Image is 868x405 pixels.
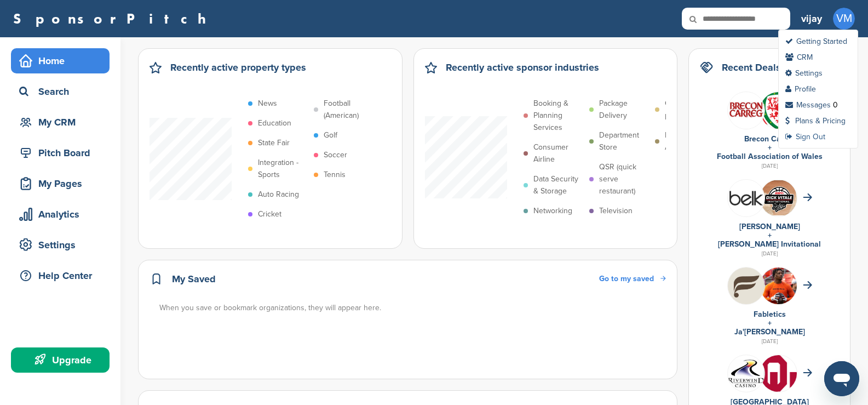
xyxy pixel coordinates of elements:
[324,149,347,161] p: Soccer
[258,208,281,220] p: Cricket
[324,129,337,141] p: Golf
[785,100,831,110] a: Messages
[11,347,110,373] a: Upgrade
[16,112,110,132] div: My CRM
[11,110,110,135] a: My CRM
[785,84,816,94] a: Profile
[785,132,825,141] a: Sign Out
[728,92,764,129] img: Fvoowbej 400x400
[16,51,110,71] div: Home
[700,249,839,259] div: [DATE]
[833,8,855,30] span: VM
[324,169,346,181] p: Tennis
[744,134,795,144] a: Brecon Carreg
[728,180,764,216] img: L 1bnuap 400x400
[170,60,306,75] h2: Recently active property types
[11,79,110,104] a: Search
[665,129,715,153] p: Bathroom Appliances
[599,129,649,153] p: Department Store
[700,161,839,171] div: [DATE]
[760,267,797,311] img: Ja'marr chase
[16,174,110,193] div: My Pages
[754,310,786,319] a: Fabletics
[16,143,110,163] div: Pitch Board
[533,141,584,166] p: Consumer Airline
[16,204,110,224] div: Analytics
[16,350,110,370] div: Upgrade
[16,235,110,255] div: Settings
[599,273,666,285] a: Go to my saved
[533,173,584,197] p: Data Security & Storage
[258,117,291,129] p: Education
[722,60,781,75] h2: Recent Deals
[324,98,374,122] p: Football (American)
[16,82,110,101] div: Search
[785,53,813,62] a: CRM
[11,140,110,166] a: Pitch Board
[533,98,584,134] p: Booking & Planning Services
[768,318,772,328] a: +
[159,302,667,314] div: When you save or bookmark organizations, they will appear here.
[446,60,599,75] h2: Recently active sponsor industries
[599,205,633,217] p: Television
[258,189,299,201] p: Auto Racing
[728,360,764,387] img: Data
[768,143,772,152] a: +
[599,274,654,283] span: Go to my saved
[11,232,110,258] a: Settings
[768,231,772,240] a: +
[801,11,822,26] h3: vijay
[785,37,847,46] a: Getting Started
[258,137,290,149] p: State Fair
[11,171,110,196] a: My Pages
[718,239,821,249] a: [PERSON_NAME] Invitational
[833,100,838,110] div: 0
[728,267,764,304] img: Hb geub1 400x400
[700,336,839,346] div: [DATE]
[801,7,822,31] a: vijay
[739,222,800,231] a: [PERSON_NAME]
[717,152,823,161] a: Football Association of Wales
[258,98,277,110] p: News
[760,180,797,215] img: Cleanshot 2025 09 07 at 20.31.59 2x
[785,116,846,126] a: Plans & Pricing
[785,69,823,78] a: Settings
[11,48,110,73] a: Home
[13,12,213,26] a: SponsorPitch
[11,202,110,227] a: Analytics
[16,266,110,286] div: Help Center
[665,98,715,122] p: Cleaning products
[11,263,110,288] a: Help Center
[734,327,805,336] a: Ja'[PERSON_NAME]
[172,271,216,287] h2: My Saved
[258,157,308,181] p: Integration - Sports
[824,361,859,396] iframe: Button to launch messaging window
[599,98,649,122] p: Package Delivery
[533,205,572,217] p: Networking
[599,161,649,197] p: QSR (quick serve restaurant)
